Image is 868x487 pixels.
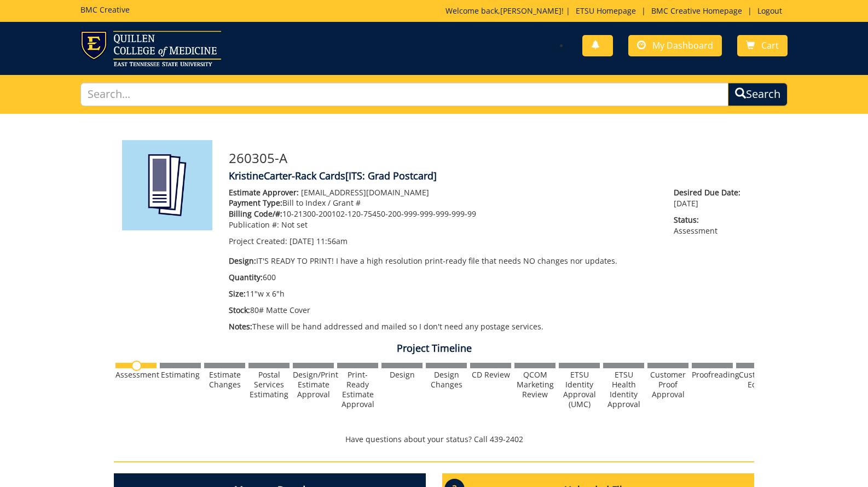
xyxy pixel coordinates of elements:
button: Search [728,83,788,106]
span: Not set [281,219,308,230]
div: Print-Ready Estimate Approval [337,370,378,409]
h4: Project Timeline [114,343,754,354]
p: 80# Matte Cover [229,305,657,316]
a: Cart [737,35,788,56]
div: CD Review [470,370,511,380]
h3: 260305-A [229,151,746,165]
a: [PERSON_NAME] [500,5,562,16]
span: Desired Due Date: [674,187,746,198]
div: Estimating [160,370,201,380]
div: Estimate Changes [204,370,245,390]
img: ETSU logo [80,31,221,66]
div: Customer Edits [736,370,777,390]
img: Product featured image [122,140,212,230]
p: IT'S READY TO PRINT! I have a high resolution print-ready file that needs NO changes nor updates. [229,256,657,266]
span: Billing Code/#: [229,208,282,219]
span: Payment Type: [229,198,282,208]
p: [DATE] [674,187,746,209]
span: Status: [674,214,746,225]
p: 10-21300-200102-120-75450-200-999-999-999-999-99 [229,208,657,219]
p: Welcome back, ! | | | [445,5,788,16]
span: My Dashboard [652,39,713,51]
a: Logout [752,5,788,16]
div: Design/Print Estimate Approval [293,370,334,399]
span: Quantity: [229,272,263,282]
h4: KristineCarter-Rack Cards [229,171,746,182]
div: QCOM Marketing Review [514,370,555,399]
p: These will be hand addressed and mailed so I don't need any postage services. [229,321,657,332]
p: [EMAIL_ADDRESS][DOMAIN_NAME] [229,187,657,198]
span: Size: [229,288,246,299]
span: Notes: [229,321,252,332]
a: BMC Creative Homepage [646,5,748,16]
p: 600 [229,272,657,283]
img: no [131,361,142,371]
span: Estimate Approver: [229,187,299,198]
span: [DATE] 11:56am [290,236,348,246]
div: ETSU Identity Approval (UMC) [559,370,600,409]
div: Proofreading [692,370,733,380]
h5: BMC Creative [80,5,130,14]
div: Customer Proof Approval [647,370,688,399]
div: Assessment [115,370,157,380]
div: Design [381,370,423,380]
span: Design: [229,256,256,266]
div: ETSU Health Identity Approval [603,370,644,409]
input: Search... [80,83,728,106]
div: Postal Services Estimating [248,370,290,399]
a: ETSU Homepage [570,5,641,16]
span: Project Created: [229,236,287,246]
a: My Dashboard [628,35,722,56]
p: 11"w x 6"h [229,288,657,299]
span: [ITS: Grad Postcard] [345,169,437,182]
p: Bill to Index / Grant # [229,198,657,208]
span: Stock: [229,305,250,315]
span: Publication #: [229,219,279,230]
span: Cart [761,39,779,51]
p: Have questions about your status? Call 439-2402 [114,434,754,445]
p: Assessment [674,214,746,236]
div: Design Changes [426,370,467,390]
